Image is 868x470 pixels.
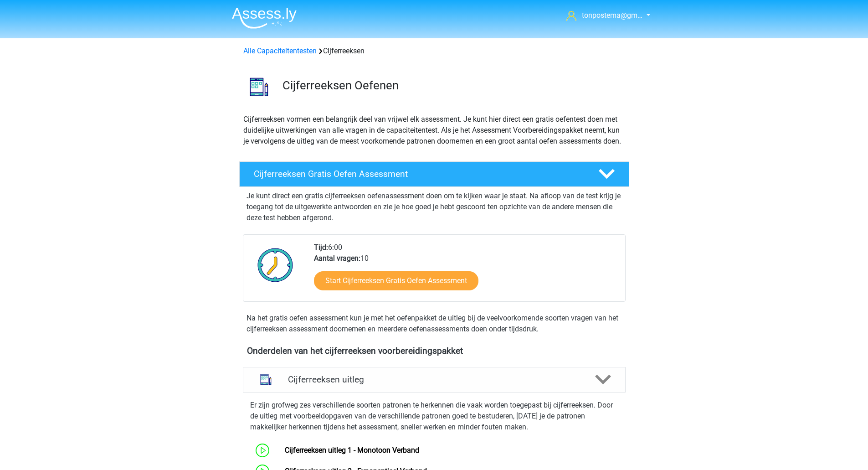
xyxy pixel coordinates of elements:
[307,242,625,301] div: 6:00 10
[239,367,629,393] a: uitleg Cijferreeksen uitleg
[236,161,633,187] a: Cijferreeksen Gratis Oefen Assessment
[254,169,584,179] h4: Cijferreeksen Gratis Oefen Assessment
[247,346,621,356] h4: Onderdelen van het cijferreeksen voorbereidingspakket
[314,271,478,290] a: Start Cijferreeksen Gratis Oefen Assessment
[243,313,626,335] div: Na het gratis oefen assessment kun je met het oefenpakket de uitleg bij de veelvoorkomende soorte...
[314,254,360,263] b: Aantal vragen:
[240,46,629,57] div: Cijferreeksen
[288,374,580,385] h4: Cijferreeksen uitleg
[563,10,643,21] a: tonpostema@gm…
[243,114,625,147] p: Cijferreeksen vormen een belangrijk deel van vrijwel elk assessment. Je kunt hier direct een grat...
[240,67,278,106] img: cijferreeksen
[582,11,642,20] span: tonpostema@gm…
[250,400,618,433] p: Er zijn grofweg zes verschillende soorten patronen te herkennen die vaak worden toegepast bij cij...
[254,368,277,391] img: cijferreeksen uitleg
[247,191,622,223] p: Je kunt direct een gratis cijferreeksen oefenassessment doen om te kijken waar je staat. Na afloo...
[282,78,622,93] h3: Cijferreeksen Oefenen
[285,446,419,455] a: Cijferreeksen uitleg 1 - Monotoon Verband
[252,242,298,288] img: Klok
[314,243,328,252] b: Tijd:
[243,46,317,55] a: Alle Capaciteitentesten
[232,7,297,29] img: Assessly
